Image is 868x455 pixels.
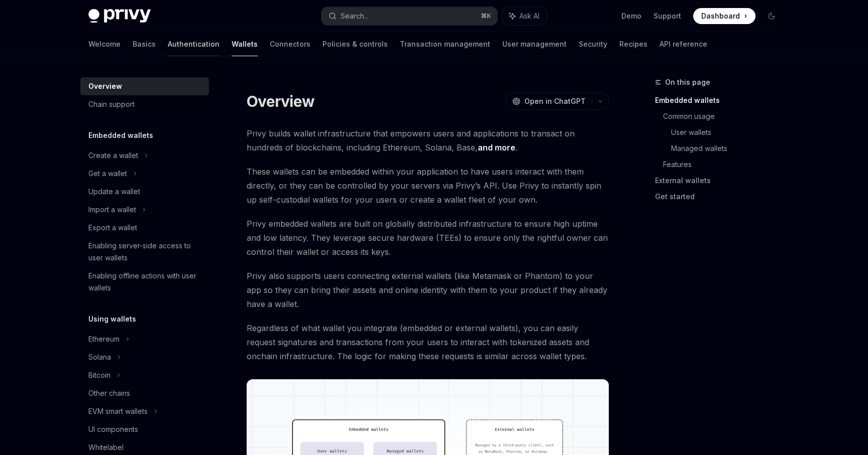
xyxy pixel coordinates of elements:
[88,129,153,141] h5: Embedded wallets
[88,313,136,325] h5: Using wallets
[88,98,135,110] div: Chain support
[88,9,151,23] img: dark logo
[655,173,788,189] a: External wallets
[322,32,388,56] a: Policies & controls
[502,7,547,25] button: Ask AI
[655,92,788,108] a: Embedded wallets
[88,351,111,363] div: Solana
[502,32,567,56] a: User management
[665,76,710,88] span: On this page
[341,10,369,22] div: Search...
[88,149,138,162] div: Create a wallet
[88,80,122,92] div: Overview
[80,219,209,237] a: Export a wallet
[660,32,707,56] a: API reference
[247,217,609,259] span: Privy embedded wallets are built on globally distributed infrastructure to ensure high uptime and...
[88,441,124,453] div: Whitelabel
[321,7,497,25] button: Search...⌘K
[247,92,314,110] h1: Overview
[478,142,515,153] a: and more
[232,32,258,56] a: Wallets
[80,95,209,113] a: Chain support
[88,387,130,399] div: Other chains
[88,270,203,294] div: Enabling offline actions with user wallets
[701,11,740,21] span: Dashboard
[88,240,203,264] div: Enabling server-side access to user wallets
[481,12,491,20] span: ⌘ K
[88,222,137,234] div: Export a wallet
[655,189,788,205] a: Get started
[621,11,641,21] a: Demo
[88,186,140,198] div: Update a wallet
[247,126,609,155] span: Privy builds wallet infrastructure that empowers users and applications to transact on hundreds o...
[88,405,148,417] div: EVM smart wallets
[671,140,788,157] a: Managed wallets
[579,32,607,56] a: Security
[88,32,121,56] a: Welcome
[88,333,120,345] div: Ethereum
[88,369,111,381] div: Bitcoin
[764,8,780,24] button: Toggle dark mode
[524,96,586,106] span: Open in ChatGPT
[247,321,609,363] span: Regardless of what wallet you integrate (embedded or external wallets), you can easily request si...
[247,269,609,311] span: Privy also supports users connecting external wallets (like Metamask or Phantom) to your app so t...
[88,204,136,216] div: Import a wallet
[619,32,647,56] a: Recipes
[80,183,209,201] a: Update a wallet
[168,32,220,56] a: Authentication
[80,267,209,297] a: Enabling offline actions with user wallets
[519,11,539,21] span: Ask AI
[270,32,310,56] a: Connectors
[654,11,681,21] a: Support
[663,157,788,173] a: Features
[133,32,156,56] a: Basics
[80,420,209,438] a: UI components
[400,32,490,56] a: Transaction management
[663,108,788,124] a: Common usage
[693,8,755,24] a: Dashboard
[88,423,138,435] div: UI components
[506,93,592,110] button: Open in ChatGPT
[80,237,209,267] a: Enabling server-side access to user wallets
[671,124,788,140] a: User wallets
[80,77,209,95] a: Overview
[247,165,609,207] span: These wallets can be embedded within your application to have users interact with them directly, ...
[80,384,209,402] a: Other chains
[88,168,127,180] div: Get a wallet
